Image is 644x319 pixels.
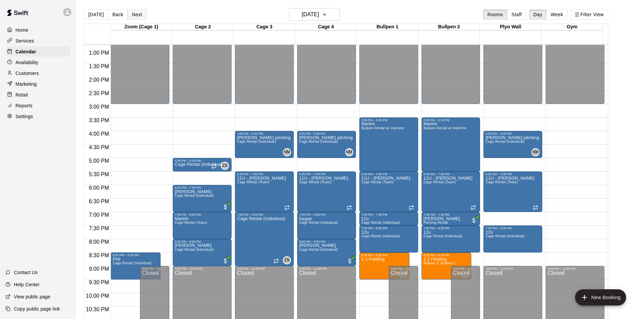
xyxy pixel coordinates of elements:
div: 5:30 PM – 7:00 PM [424,172,478,176]
div: 5:30 PM – 7:00 PM: 11U - Smith [483,171,542,212]
span: Zack Santoro [286,256,291,264]
div: 9:00 PM – 11:59 PM [175,267,230,270]
span: Cage Rental (Individual) [485,140,524,143]
div: 7:00 PM – 9:00 PM [237,213,292,216]
span: Cage Rental (Individual) [299,248,338,251]
span: All customers have paid [347,258,353,264]
div: 6:00 PM – 7:00 PM: Tyre Williams [173,185,232,212]
span: ZS [284,257,290,264]
div: 7:30 PM – 8:30 PM: 12u [483,225,542,252]
span: 8:30 PM [87,252,111,258]
div: 7:00 PM – 7:30 PM: Tyre Williams [422,212,480,225]
div: 8:00 PM – 9:00 PM: James Davis [173,239,232,266]
div: Nikki Michalowski [531,148,540,156]
div: 4:00 PM – 5:00 PM: Nikki pitching [297,131,356,158]
div: 9:00 PM – 11:59 PM [299,267,354,270]
span: 4:00 PM [87,131,111,137]
a: Marketing [5,79,71,89]
span: All customers have paid [222,258,229,264]
p: Services [16,37,34,44]
div: 9:00 PM – 11:59 PM [485,267,540,270]
div: 7:30 PM – 8:30 PM [485,227,540,230]
a: Reports [5,101,71,111]
p: View public page [14,293,50,300]
p: Settings [16,113,33,120]
div: 4:00 PM – 5:00 PM [485,132,540,135]
div: Cage 2 [172,24,234,30]
div: 7:00 PM – 7:30 PM [361,213,416,216]
div: Cage 4 [295,24,357,30]
span: 7:00 PM [87,212,111,218]
span: 4:30 PM [87,144,111,150]
div: 8:30 PM – 9:30 PM: 1:1 Fielding [359,252,409,280]
div: 3:30 PM – 5:30 PM: Martini [359,117,418,171]
span: Cage Rental (Team) [424,180,456,184]
div: 4:00 PM – 5:00 PM [237,132,292,135]
div: 7:30 PM – 8:30 PM: 12u [359,225,418,252]
div: 9:00 PM – 11:59 PM [237,267,292,270]
div: Customers [5,68,71,78]
span: Cage Rental (Team) [237,180,269,184]
span: Recurring event [409,205,414,210]
button: Next [127,9,146,20]
span: 9:30 PM [87,280,111,285]
div: 8:00 PM – 9:00 PM: Paul Smith [297,239,356,266]
div: Bullpen 2 [418,24,480,30]
span: Cage Rental (Individual) [485,234,524,238]
div: 8:30 PM – 9:30 PM [113,254,159,257]
button: add [575,289,626,305]
div: 7:00 PM – 8:00 PM [175,213,230,216]
span: Bullpen Rental w/ machine [424,126,467,130]
span: 2:30 PM [87,90,111,96]
span: Recurring event [471,205,476,210]
span: 3:30 PM [87,117,111,123]
div: 5:30 PM – 7:00 PM: 11U - Smith [235,171,294,212]
span: 5:30 PM [87,171,111,177]
div: Zack Santoro [221,162,229,170]
button: Day [529,9,547,20]
a: Settings [5,111,71,122]
button: Week [546,9,568,20]
p: Customers [16,70,39,77]
span: 9:00 PM [87,266,111,272]
div: 8:00 PM – 9:00 PM [175,240,230,243]
span: 10:30 PM [84,307,111,312]
div: Home [5,25,71,35]
div: 9:00 PM – 11:59 PM [548,267,602,270]
span: NM [284,149,290,156]
span: Nikki Michalowski [348,148,353,156]
span: All customers have paid [222,204,229,210]
div: 5:30 PM – 7:00 PM: 11U - Smith [359,171,418,212]
span: Bullpen Rental w/ machine [361,126,404,130]
div: 4:00 PM – 5:00 PM: Nikki pitching [235,131,294,158]
p: Copy public page link [14,305,60,312]
span: 7:30 PM [87,225,111,231]
div: 9:00 PM – 11:59 PM [142,267,167,270]
a: Availability [5,57,71,68]
div: 7:30 PM – 8:30 PM [361,227,416,230]
span: All customers have paid [471,217,477,224]
p: Reports [16,102,32,109]
div: 8:30 PM – 9:30 PM [424,254,470,257]
a: Services [5,36,71,46]
a: Retail [5,90,71,100]
div: 5:30 PM – 7:00 PM [485,172,540,176]
button: [DATE] [289,8,340,21]
div: 7:00 PM – 7:30 PM: 12u [359,212,418,225]
a: Calendar [5,47,71,57]
span: Cage Rental (Individual) [175,248,214,251]
div: Nikki Michalowski [345,148,353,156]
span: Cage Rental (Team) [299,180,331,184]
div: 7:30 PM – 8:30 PM [424,227,478,230]
div: 7:00 PM – 9:00 PM: Cage Rental (Individual) [235,212,294,266]
div: 6:00 PM – 7:00 PM [175,186,230,189]
div: 8:30 PM – 9:30 PM: Phil [111,252,161,280]
div: 7:00 PM – 7:30 PM [424,213,478,216]
div: Zack Santoro [283,256,291,264]
button: Back [108,9,128,20]
div: 3:30 PM – 5:30 PM [361,118,416,122]
span: Cage Rental (Individual) [113,261,151,265]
